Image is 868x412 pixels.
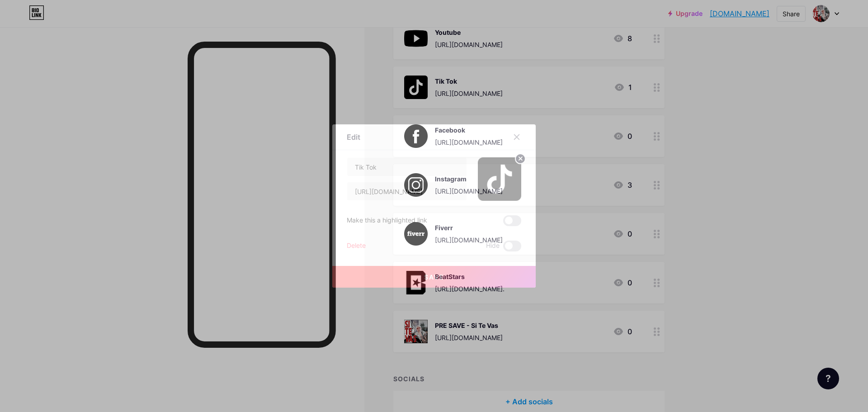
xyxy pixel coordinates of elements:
div: Make this a highlighted link [347,215,427,226]
button: Save [332,266,536,288]
img: link_thumbnail [478,157,521,201]
input: Title [347,158,467,176]
input: URL [347,182,467,200]
span: Save [424,273,444,281]
span: Hide [486,241,500,251]
div: Edit [347,132,360,142]
div: Delete [347,241,366,251]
